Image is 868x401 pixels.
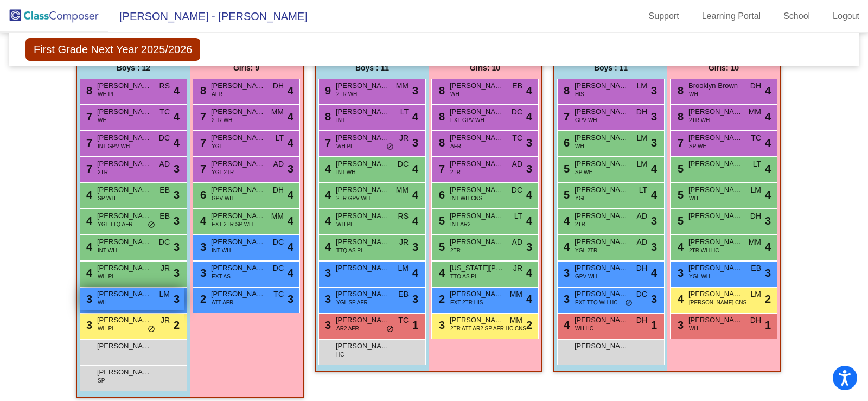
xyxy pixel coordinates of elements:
span: DH [636,315,647,326]
span: [PERSON_NAME] [450,289,504,300]
span: 3 [412,135,418,151]
span: do_not_disturb_alt [625,299,633,308]
span: [PERSON_NAME] [211,184,265,195]
span: 4 [651,265,657,281]
span: EXT TTQ WH HC [575,298,618,307]
span: [PERSON_NAME] [97,211,151,221]
span: DC [159,237,170,248]
span: 4 [765,187,771,203]
span: [PERSON_NAME] [211,211,265,221]
span: 4 [651,161,657,177]
span: 5 [675,189,684,201]
span: [PERSON_NAME] [575,211,629,221]
span: DH [636,106,647,118]
span: [PERSON_NAME] [688,211,743,221]
a: Logout [824,8,868,25]
span: [PERSON_NAME] [688,106,743,117]
a: Support [640,8,688,25]
span: RS [398,211,409,222]
span: 1 [651,317,657,333]
span: INT GPV WH [98,142,130,150]
span: 7 [84,163,92,175]
span: WH [575,142,584,150]
span: YGL WH [689,272,710,281]
span: 3 [651,135,657,151]
span: [PERSON_NAME] [336,184,390,195]
span: INT WH [336,168,355,176]
span: EXT AS [212,272,231,281]
span: [PERSON_NAME] [336,106,390,117]
span: DC [512,106,522,118]
span: EB [159,211,170,222]
span: 3 [675,267,684,279]
span: TTQ AS PL [336,246,364,254]
span: DC [512,184,522,196]
span: GPV WH [575,272,597,281]
span: 7 [436,163,445,175]
span: 8 [561,85,570,97]
span: 7 [561,111,570,123]
span: LT [400,106,409,118]
span: TC [159,106,170,118]
span: EXT 2TR SP WH [212,220,253,228]
span: MM [396,184,409,196]
span: DC [398,158,409,170]
span: AFR [450,142,461,150]
span: 2 [526,317,532,333]
a: Learning Portal [693,8,770,25]
span: [PERSON_NAME] [211,106,265,117]
span: [PERSON_NAME] - [PERSON_NAME] [108,8,308,25]
span: 2TR [450,246,461,254]
span: [PERSON_NAME] [211,237,265,247]
span: 4 [174,82,180,99]
span: 4 [412,265,418,281]
span: 3 [322,293,331,305]
span: DC [273,263,284,274]
span: 2 [436,293,445,305]
span: 5 [436,215,445,227]
span: GPV WH [212,194,234,202]
span: INT WH [98,246,117,254]
span: LM [751,289,761,300]
span: 3 [84,319,92,331]
span: 4 [526,109,532,125]
span: 8 [322,111,331,123]
span: MM [510,315,522,326]
span: [PERSON_NAME] [97,263,151,273]
span: AD [637,211,647,222]
span: 4 [322,241,331,253]
span: LM [751,184,761,196]
span: 3 [765,265,771,281]
a: School [775,8,819,25]
span: AD [512,158,522,170]
span: 3 [322,319,331,331]
span: 4 [765,82,771,99]
span: INT [336,116,345,124]
span: TTQ AS PL [450,272,478,281]
span: INT WH CNS [450,194,482,202]
span: YGL SP AFR [336,298,368,307]
span: [PERSON_NAME] [575,80,629,91]
span: MM [510,289,522,300]
span: 4 [765,161,771,177]
span: [PERSON_NAME] [450,184,504,195]
span: 1 [765,317,771,333]
span: LT [276,132,284,144]
span: LT [753,158,761,170]
span: JR [161,263,170,274]
span: [PERSON_NAME] [575,263,629,273]
span: RS [159,80,170,92]
span: 4 [288,213,293,229]
span: 3 [651,82,657,99]
span: 7 [84,137,92,149]
span: JR [399,237,409,248]
span: TC [273,289,284,300]
span: WH [450,90,459,98]
span: 4 [526,265,532,281]
span: [PERSON_NAME] [450,132,504,143]
span: 3 [561,267,570,279]
span: LM [637,158,647,170]
span: 5 [436,241,445,253]
span: 3 [174,239,180,255]
span: [PERSON_NAME] [336,237,390,247]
